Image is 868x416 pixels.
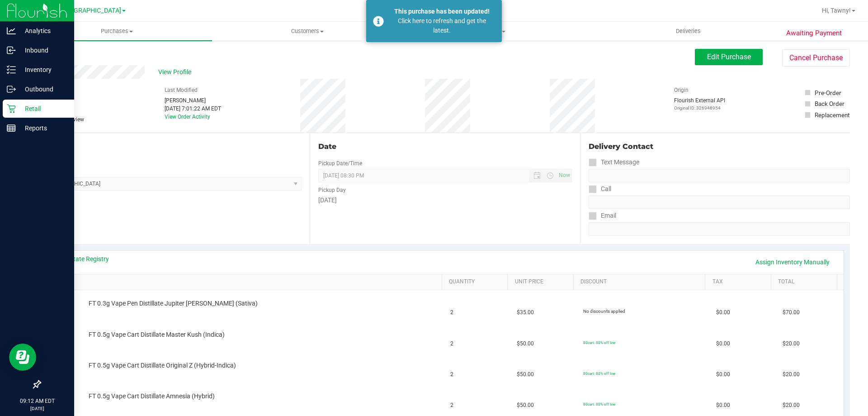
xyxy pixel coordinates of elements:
[450,401,453,410] span: 2
[16,64,70,75] p: Inventory
[16,84,70,95] p: Outbound
[750,254,835,270] a: Assign Inventory Manually
[783,370,800,379] span: $20.00
[318,186,346,194] label: Pickup Day
[583,402,615,406] span: 80cart: 80% off line
[778,278,833,286] a: Total
[389,16,495,35] div: Click here to refresh and get the latest.
[515,278,570,286] a: Unit Price
[716,308,730,317] span: $0.00
[707,53,751,61] span: Edit Purchase
[664,27,713,35] span: Deliveries
[815,88,841,97] div: Pre-Order
[517,308,534,317] span: $35.00
[16,103,70,114] p: Retail
[583,340,615,345] span: 80cart: 80% off line
[822,7,851,14] span: Hi, Tawny!
[716,339,730,348] span: $0.00
[165,96,221,105] div: [PERSON_NAME]
[517,339,534,348] span: $50.00
[783,308,800,317] span: $70.00
[782,49,850,67] button: Cancel Purchase
[450,370,453,379] span: 2
[7,124,16,133] inline-svg: Reports
[4,397,70,405] p: 09:12 AM EDT
[450,308,453,317] span: 2
[55,254,109,263] a: View State Registry
[7,26,16,35] inline-svg: Analytics
[22,22,212,41] a: Purchases
[589,209,616,222] label: Email
[589,182,611,196] label: Call
[450,339,453,348] span: 2
[53,278,438,286] a: SKU
[786,28,842,38] span: Awaiting Payment
[16,123,70,134] p: Reports
[583,371,615,376] span: 80cart: 80% off line
[389,7,495,16] div: This purchase has been updated!
[16,45,70,56] p: Inbound
[583,309,625,314] span: No discounts applied
[7,65,16,74] inline-svg: Inventory
[815,110,849,120] div: Replacement
[318,141,571,152] div: Date
[4,405,70,412] p: [DATE]
[9,344,36,371] iframe: Resource center
[517,401,534,410] span: $50.00
[89,392,215,401] span: FT 0.5g Vape Cart Distillate Amnesia (Hybrid)
[7,104,16,113] inline-svg: Retail
[589,169,850,182] input: Format: (999) 999-9999
[212,22,402,41] a: Customers
[589,141,850,152] div: Delivery Contact
[580,278,702,286] a: Discount
[318,196,571,205] div: [DATE]
[783,339,800,348] span: $20.00
[517,370,534,379] span: $50.00
[674,96,725,111] div: Flourish External API
[158,67,194,77] span: View Profile
[7,85,16,94] inline-svg: Outbound
[165,105,221,113] div: [DATE] 7:01:22 AM EDT
[89,299,258,308] span: FT 0.3g Vape Pen Distillate Jupiter [PERSON_NAME] (Sativa)
[815,99,844,108] div: Back Order
[674,105,725,111] p: Original ID: 326948954
[589,156,639,169] label: Text Message
[165,114,210,120] a: View Order Activity
[449,278,504,286] a: Quantity
[165,86,198,94] label: Last Modified
[716,401,730,410] span: $0.00
[589,196,850,209] input: Format: (999) 999-9999
[16,25,70,36] p: Analytics
[318,159,362,167] label: Pickup Date/Time
[89,330,225,339] span: FT 0.5g Vape Cart Distillate Master Kush (Indica)
[674,86,689,94] label: Origin
[783,401,800,410] span: $20.00
[7,46,16,55] inline-svg: Inbound
[712,278,768,286] a: Tax
[40,141,302,152] div: Location
[89,361,236,370] span: FT 0.5g Vape Cart Distillate Original Z (Hybrid-Indica)
[716,370,730,379] span: $0.00
[212,27,402,35] span: Customers
[695,49,763,65] button: Edit Purchase
[59,7,121,14] span: [GEOGRAPHIC_DATA]
[22,27,212,35] span: Purchases
[593,22,783,41] a: Deliveries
